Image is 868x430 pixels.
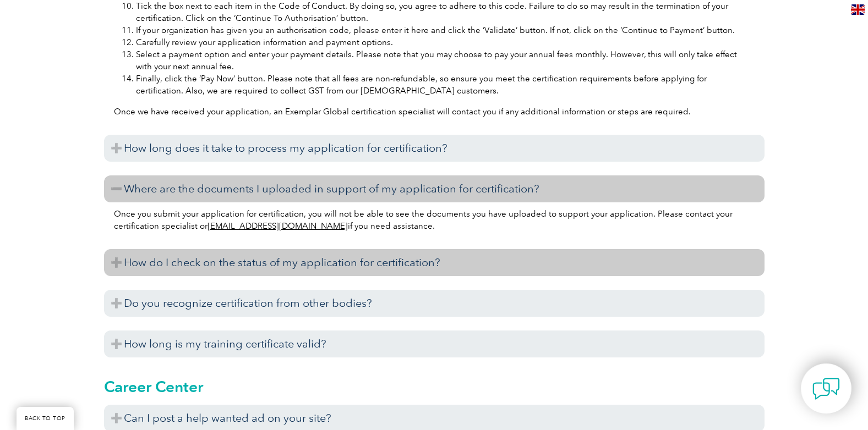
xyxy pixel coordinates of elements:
[208,221,348,231] a: [EMAIL_ADDRESS][DOMAIN_NAME]
[104,175,765,202] h3: Where are the documents I uploaded in support of my application for certification?
[17,407,74,430] a: BACK TO TOP
[104,330,765,357] h3: How long is my training certificate valid?
[851,4,865,15] img: en
[136,48,755,73] li: Select a payment option and enter your payment details. Please note that you may choose to pay yo...
[114,106,755,118] p: Once we have received your application, an Exemplar Global certification specialist will contact ...
[136,36,755,48] li: Carefully review your application information and payment options.
[104,378,765,395] h2: Career Center
[114,208,755,232] p: Once you submit your application for certification, you will not be able to see the documents you...
[104,249,765,276] h3: How do I check on the status of my application for certification?
[104,290,765,317] h3: Do you recognize certification from other bodies?
[136,73,755,97] li: Finally, click the ‘Pay Now’ button. Please note that all fees are non-refundable, so ensure you ...
[104,135,765,162] h3: How long does it take to process my application for certification?
[136,24,755,36] li: If your organization has given you an authorisation code, please enter it here and click the ‘Val...
[812,375,840,403] img: contact-chat.png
